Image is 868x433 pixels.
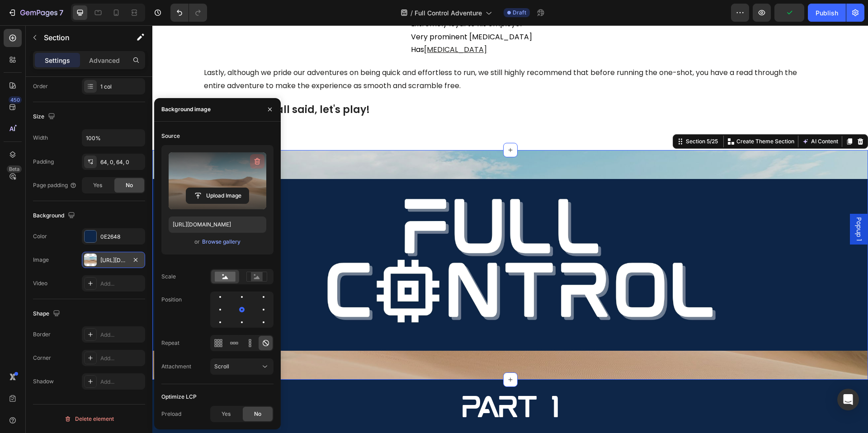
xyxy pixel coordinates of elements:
[702,192,711,216] span: Popup 1
[33,354,51,362] div: Corner
[170,4,207,22] div: Undo/Redo
[45,56,70,65] p: Settings
[33,181,77,189] div: Page padding
[186,188,249,204] button: Upload Image
[33,308,62,320] div: Shape
[33,134,48,142] div: Width
[51,77,665,92] h3: And with that all said, let's play!
[33,330,51,339] div: Border
[33,279,47,287] div: Video
[222,410,231,418] span: Yes
[100,378,143,386] div: Add...
[100,280,143,288] div: Add...
[161,339,179,347] div: Repeat
[33,111,57,123] div: Size
[100,354,143,362] div: Add...
[33,158,54,166] div: Padding
[93,181,102,189] span: Yes
[161,132,180,140] div: Source
[532,112,567,120] div: Section 5/25
[214,363,229,370] span: Scroll
[33,256,49,264] div: Image
[44,32,118,43] p: Section
[33,232,47,240] div: Color
[100,158,143,166] div: 64, 0, 64, 0
[152,25,868,433] iframe: Design area
[648,111,688,122] button: AI Content
[161,410,181,418] div: Preload
[100,233,143,241] div: 0E2648
[7,165,22,173] div: Beta
[837,389,859,410] div: Open Intercom Messenger
[202,237,241,246] button: Browse gallery
[808,4,846,22] button: Publish
[33,210,77,222] div: Background
[415,8,482,18] span: Full Control Adventure
[100,331,143,339] div: Add...
[100,83,143,91] div: 1 col
[410,8,413,18] span: /
[33,82,48,90] div: Order
[169,216,266,233] input: https://example.com/image.jpg
[100,256,127,264] div: [URL][DOMAIN_NAME]
[52,41,664,67] p: Lastly, although we pride our adventures on being quick and effortless to run, we still highly re...
[33,412,145,426] button: Delete element
[161,296,182,304] div: Position
[161,362,191,371] div: Attachment
[33,377,54,386] div: Shadow
[9,96,22,104] div: 450
[254,410,261,418] span: No
[210,358,274,375] button: Scroll
[59,7,63,18] p: 7
[202,238,241,246] div: Browse gallery
[584,112,642,120] p: Create Theme Section
[259,19,272,29] span: Has
[64,414,114,424] div: Delete element
[194,236,200,247] span: or
[272,19,335,29] a: [MEDICAL_DATA]
[161,273,176,281] div: Scale
[126,181,133,189] span: No
[161,105,211,113] div: Background image
[161,393,197,401] div: Optimize LCP
[82,130,145,146] input: Auto
[4,4,67,22] button: 7
[89,56,120,65] p: Advanced
[513,9,526,17] span: Draft
[259,6,380,17] span: Very prominent [MEDICAL_DATA]
[816,8,838,18] div: Publish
